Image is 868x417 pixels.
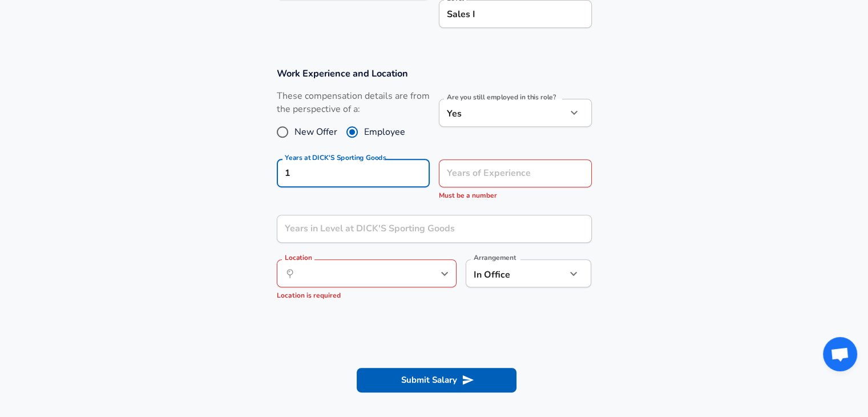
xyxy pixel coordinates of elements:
[439,99,567,127] div: Yes
[277,90,430,116] label: These compensation details are from the perspective of a:
[277,291,341,300] span: Location is required
[364,125,405,139] span: Employee
[466,259,550,287] div: In Office
[447,94,556,101] label: Are you still employed in this role?
[474,254,516,261] label: Arrangement
[277,67,592,80] h3: Work Experience and Location
[285,154,386,161] label: Years at DICK'S Sporting Goods
[823,337,857,371] a: Open chat
[277,215,567,243] input: 1
[439,159,567,187] input: 7
[277,159,405,187] input: 0
[357,368,516,392] button: Submit Salary
[285,254,312,261] label: Location
[294,125,337,139] span: New Offer
[439,191,497,200] span: Must be a number
[444,5,587,23] input: L3
[437,266,453,282] button: Open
